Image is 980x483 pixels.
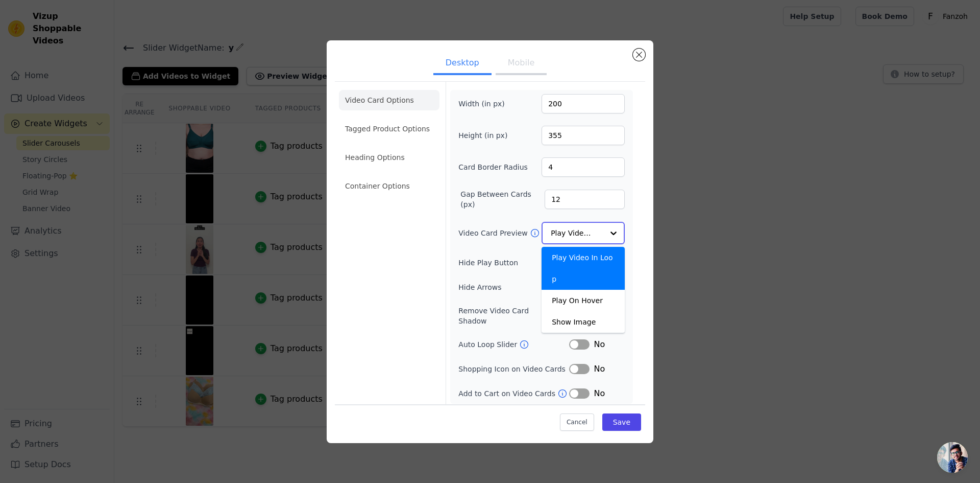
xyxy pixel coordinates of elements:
div: Play On Hover [542,290,625,311]
label: Card Border Radius [458,162,528,172]
li: Container Options [339,176,439,196]
button: Mobile [496,53,547,75]
span: No [594,363,605,375]
label: Video Card Preview [458,228,529,238]
button: Save [602,413,641,431]
button: Desktop [433,53,492,75]
li: Heading Options [339,147,439,168]
label: Hide Arrows [458,282,569,292]
label: Remove Video Card Shadow [458,306,559,326]
label: Add to Cart on Video Cards [458,388,557,399]
span: No [594,338,605,351]
label: Shopping Icon on Video Cards [458,364,569,374]
label: Hide Play Button [458,258,569,268]
div: Open chat [937,442,968,473]
button: Close modal [633,49,645,61]
label: Height (in px) [458,130,514,141]
li: Tagged Product Options [339,119,439,139]
label: Width (in px) [458,99,514,109]
div: Show Image [542,311,625,333]
label: Gap Between Cards (px) [460,189,545,210]
li: Video Card Options [339,90,439,110]
div: Play Video In Loop [542,247,625,290]
span: No [594,387,605,400]
button: Cancel [560,413,594,431]
label: Auto Loop Slider [458,339,519,350]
